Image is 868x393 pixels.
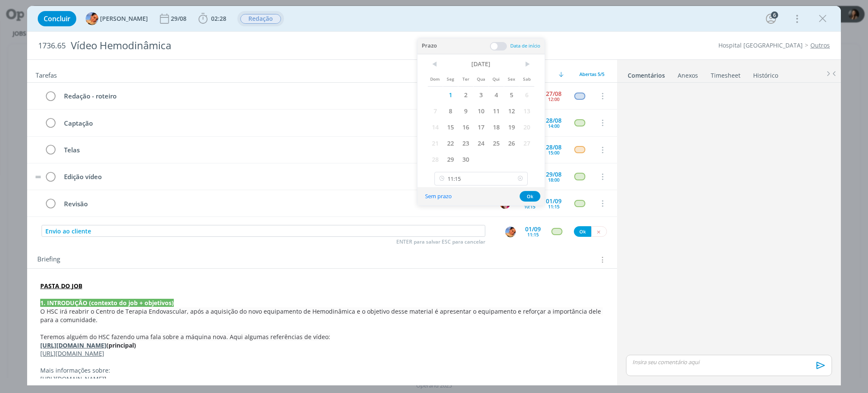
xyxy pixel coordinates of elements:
[443,103,458,119] span: 8
[548,150,559,155] div: 15:00
[443,151,458,167] span: 29
[546,144,562,150] div: 28/08
[753,67,779,80] a: Histórico
[40,341,106,349] a: [URL][DOMAIN_NAME]
[540,200,543,206] span: --
[473,103,489,119] span: 10
[458,151,473,167] span: 30
[422,42,437,51] span: Prazo
[86,12,148,25] button: L[PERSON_NAME]
[40,299,174,307] strong: 1. INTRODUÇÃO (contexto do job + objetivos)
[428,135,443,151] span: 21
[473,135,489,151] span: 24
[428,58,443,70] span: <
[40,375,104,383] a: [URL][DOMAIN_NAME]
[171,16,188,22] div: 29/08
[458,103,473,119] span: 9
[548,124,559,128] div: 14:00
[519,135,534,151] span: 27
[196,12,228,25] button: 02:28
[546,118,562,124] div: 28/08
[458,87,473,103] span: 2
[504,70,519,87] span: Sex
[627,67,665,80] a: Comentários
[396,239,485,245] span: ENTER para salvar ESC para cancelar
[211,14,226,22] span: 02:28
[546,91,562,97] div: 27/08
[443,119,458,135] span: 15
[36,69,57,79] span: Tarefas
[810,41,830,49] a: Outros
[710,67,741,80] a: Timesheet
[520,191,540,202] button: Ok
[27,6,841,385] div: dialog
[443,70,458,87] span: Seg
[718,41,803,49] a: Hospital [GEOGRAPHIC_DATA]
[40,307,603,324] span: O HSC irá reabrir o Centro de Terapia Endovascular, após a aquisição do novo equipamento de Hemod...
[443,135,458,151] span: 22
[525,226,541,232] div: 01/09
[574,226,591,237] button: Ok
[86,12,98,25] img: L
[489,103,504,119] span: 11
[458,135,473,151] span: 23
[40,333,330,341] span: Teremos alguém do HSC fazendo uma fala sobre a máquina nova. Aqui algumas referências de vídeo:
[473,70,489,87] span: Qua
[100,16,148,22] span: [PERSON_NAME]
[40,349,104,357] a: [URL][DOMAIN_NAME]
[489,87,504,103] span: 4
[546,198,562,204] div: 01/09
[519,87,534,103] span: 6
[559,72,564,77] img: arrow-down.svg
[548,177,559,182] div: 18:00
[519,119,534,135] span: 20
[771,11,778,19] div: 6
[38,41,66,51] span: 1736.65
[548,97,559,101] div: 12:00
[527,232,539,237] div: 11:15
[443,87,458,103] span: 1
[546,171,562,177] div: 29/08
[443,58,519,70] span: [DATE]
[60,171,492,182] div: Edição vídeo
[60,145,492,155] div: Telas
[519,103,534,119] span: 13
[60,91,492,101] div: Redação - roteiro
[764,12,778,25] button: 6
[37,254,60,265] span: Briefing
[504,103,519,119] span: 12
[579,71,604,77] span: Abertas 5/5
[38,11,76,26] button: Concluir
[505,227,516,237] img: L
[505,226,516,238] button: L
[104,375,106,383] span: ]
[678,71,698,80] div: Anexos
[240,14,281,24] span: Redação
[524,204,535,209] div: 10:15
[510,42,540,49] span: Data de início
[473,119,489,135] span: 17
[44,15,70,22] span: Concluir
[428,70,443,87] span: Dom
[473,87,489,103] span: 3
[35,176,41,178] img: drag-icon.svg
[504,135,519,151] span: 26
[40,282,82,290] a: PASTA DO JOB
[519,58,534,70] span: >
[420,191,457,202] button: Sem prazo
[40,366,604,375] p: Mais informações sobre:
[428,103,443,119] span: 7
[428,119,443,135] span: 14
[548,204,559,209] div: 11:15
[60,118,492,129] div: Captação
[489,70,504,87] span: Qui
[519,70,534,87] span: Sab
[106,341,136,349] strong: (principal)
[504,119,519,135] span: 19
[458,119,473,135] span: 16
[489,135,504,151] span: 25
[434,172,528,185] input: Horário
[489,119,504,135] span: 18
[240,14,281,24] button: Redação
